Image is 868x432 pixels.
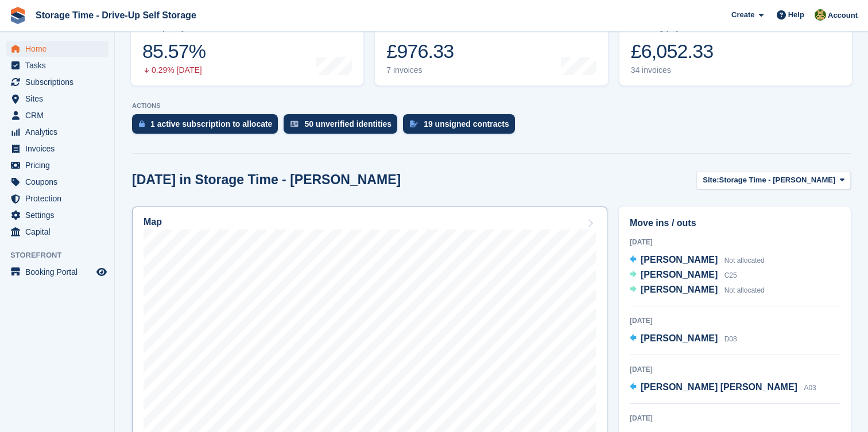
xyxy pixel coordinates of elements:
a: [PERSON_NAME] D08 [630,332,737,347]
div: [DATE] [630,364,840,375]
a: menu [6,207,108,223]
a: Month-to-date sales £976.33 7 invoices [375,13,607,85]
a: [PERSON_NAME] Not allocated [630,253,765,268]
span: Sites [25,91,94,107]
img: active_subscription_to_allocate_icon-d502201f5373d7db506a760aba3b589e785aa758c864c3986d89f69b8ff3... [139,120,145,127]
span: Analytics [25,124,94,140]
span: [PERSON_NAME] [641,255,718,264]
div: 34 invoices [631,65,714,75]
span: Booking Portal [25,264,94,280]
span: C25 [724,271,737,279]
span: [PERSON_NAME] [641,270,718,279]
span: Not allocated [724,256,765,264]
span: Account [828,10,858,21]
img: Zain Sarwar [815,9,826,21]
span: Pricing [25,157,94,173]
span: Tasks [25,57,94,73]
a: Awaiting payment £6,052.33 34 invoices [619,13,852,85]
a: menu [6,264,108,280]
span: Coupons [25,174,94,190]
h2: Move ins / outs [630,216,840,230]
a: Occupancy 85.57% 0.29% [DATE] [131,13,363,85]
div: 19 unsigned contracts [424,119,509,129]
span: D08 [724,335,737,343]
span: CRM [25,107,94,123]
div: 85.57% [142,40,206,63]
span: Invoices [25,141,94,157]
span: [PERSON_NAME] [641,333,718,343]
span: Capital [25,224,94,240]
a: 1 active subscription to allocate [132,114,284,139]
a: menu [6,74,108,90]
a: menu [6,224,108,240]
a: 50 unverified identities [284,114,403,139]
img: verify_identity-adf6edd0f0f0b5bbfe63781bf79b02c33cf7c696d77639b501bdc392416b5a36.svg [290,120,299,127]
span: A03 [804,384,816,392]
span: [PERSON_NAME] [641,285,718,294]
span: Subscriptions [25,74,94,90]
img: contract_signature_icon-13c848040528278c33f63329250d36e43548de30e8caae1d1a13099fd9432cc5.svg [410,120,418,127]
span: Storage Time - [PERSON_NAME] [719,174,836,186]
div: [DATE] [630,316,840,326]
h2: [DATE] in Storage Time - [PERSON_NAME] [132,172,401,188]
p: ACTIONS [132,102,851,110]
span: Home [25,41,94,57]
a: menu [6,157,108,173]
span: Help [788,9,804,21]
div: [DATE] [630,237,840,247]
a: menu [6,174,108,190]
div: 1 active subscription to allocate [150,119,272,129]
a: menu [6,91,108,107]
a: menu [6,124,108,140]
a: Storage Time - Drive-Up Self Storage [31,6,201,25]
div: 0.29% [DATE] [142,65,206,75]
div: £6,052.33 [631,40,714,63]
span: Storefront [10,250,114,261]
div: [DATE] [630,413,840,423]
div: 7 invoices [386,65,472,75]
span: Not allocated [724,286,765,294]
span: Settings [25,207,94,223]
a: menu [6,57,108,73]
a: [PERSON_NAME] [PERSON_NAME] A03 [630,380,816,395]
h2: Map [144,217,162,227]
a: menu [6,190,108,207]
span: Protection [25,190,94,207]
a: 19 unsigned contracts [403,114,521,139]
a: [PERSON_NAME] Not allocated [630,283,765,298]
div: 50 unverified identities [304,119,392,129]
a: menu [6,141,108,157]
div: £976.33 [386,40,472,63]
button: Site: Storage Time - [PERSON_NAME] [696,171,851,190]
span: [PERSON_NAME] [PERSON_NAME] [641,382,797,392]
a: menu [6,41,108,57]
a: menu [6,107,108,123]
span: Site: [703,174,719,186]
span: Create [731,9,754,21]
a: Preview store [95,265,108,279]
img: stora-icon-8386f47178a22dfd0bd8f6a31ec36ba5ce8667c1dd55bd0f319d3a0aa187defe.svg [9,7,26,24]
a: [PERSON_NAME] C25 [630,268,737,283]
